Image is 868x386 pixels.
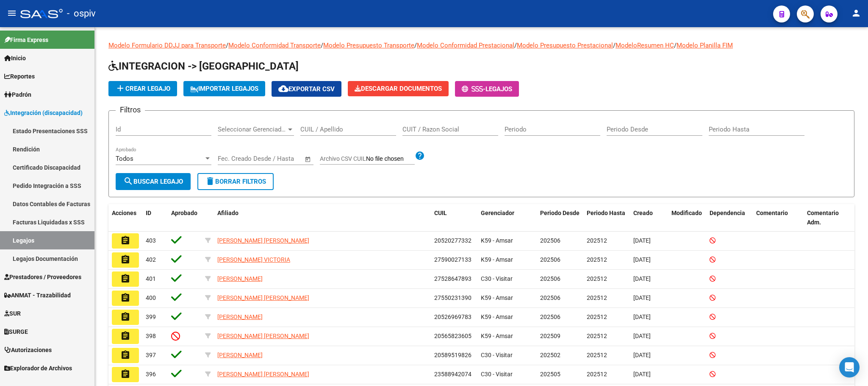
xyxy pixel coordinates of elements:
span: 202506 [540,237,560,244]
span: Autorizaciones [4,345,52,355]
span: 20520277332 [434,237,471,244]
span: 202509 [540,333,560,339]
button: Buscar Legajo [116,173,191,190]
mat-icon: assignment [120,255,130,265]
span: 202506 [540,313,560,320]
span: Buscar Legajo [123,178,183,185]
span: 202505 [540,371,560,378]
span: C30 - Visitar [481,275,513,282]
mat-icon: help [415,151,425,161]
span: 202512 [587,352,607,358]
span: 202512 [587,333,607,339]
span: Aprobado [171,210,197,216]
span: Reportes [4,72,35,81]
input: Fecha fin [260,155,301,162]
span: 202506 [540,256,560,263]
span: 202506 [540,294,560,301]
span: Modificado [671,210,702,216]
datatable-header-cell: Periodo Desde [537,204,583,232]
span: IMPORTAR LEGAJOS [190,85,258,92]
span: [DATE] [633,256,651,263]
datatable-header-cell: CUIL [431,204,477,232]
button: Descargar Documentos [348,81,449,96]
span: ID [146,210,151,216]
span: Acciones [112,210,136,216]
button: -Legajos [455,81,519,97]
mat-icon: assignment [120,350,130,360]
mat-icon: cloud_download [278,84,288,94]
span: Afiliado [217,210,238,216]
span: [PERSON_NAME] [217,352,263,358]
datatable-header-cell: Gerenciador [477,204,537,232]
span: 399 [146,313,156,320]
span: 398 [146,333,156,339]
span: [PERSON_NAME] [PERSON_NAME] [217,237,309,244]
span: K59 - Amsar [481,256,513,263]
span: 23588942074 [434,371,471,378]
span: Periodo Desde [540,210,580,216]
span: Seleccionar Gerenciador [218,126,286,133]
span: 400 [146,294,156,301]
span: [DATE] [633,371,651,378]
span: 396 [146,371,156,378]
span: [PERSON_NAME] [217,313,263,320]
h3: Filtros [116,104,145,116]
span: Comentario Adm. [807,210,839,226]
a: Modelo Presupuesto Transporte [323,42,414,49]
span: 402 [146,256,156,263]
span: 202502 [540,352,560,358]
span: [DATE] [633,352,651,358]
span: 20526969783 [434,313,471,320]
datatable-header-cell: Creado [630,204,668,232]
span: Gerenciador [481,210,514,216]
span: Todos [116,155,133,162]
span: SURGE [4,327,28,336]
mat-icon: assignment [120,312,130,322]
span: 202512 [587,256,607,263]
span: [DATE] [633,313,651,320]
a: Modelo Presupuesto Prestacional [517,42,613,49]
mat-icon: add [115,83,125,93]
span: Comentario [756,210,788,216]
datatable-header-cell: Aprobado [168,204,202,232]
datatable-header-cell: Modificado [668,204,706,232]
span: - [462,85,485,93]
datatable-header-cell: Afiliado [214,204,431,232]
a: ModeloResumen HC [616,42,674,49]
span: Archivo CSV CUIL [320,155,366,162]
mat-icon: assignment [120,331,130,341]
span: C30 - Visitar [481,352,513,358]
mat-icon: assignment [120,369,130,379]
span: C30 - Visitar [481,371,513,378]
mat-icon: assignment [120,235,130,246]
span: Prestadores / Proveedores [4,272,81,282]
span: [PERSON_NAME] [217,275,263,282]
span: [DATE] [633,294,651,301]
span: ANMAT - Trazabilidad [4,291,71,300]
span: 397 [146,352,156,358]
span: Padrón [4,90,31,99]
span: 27550231390 [434,294,471,301]
span: Periodo Hasta [587,210,625,216]
span: 401 [146,275,156,282]
button: IMPORTAR LEGAJOS [183,81,265,96]
span: K59 - Amsar [481,237,513,244]
a: Modelo Conformidad Prestacional [417,42,514,49]
span: 27590027133 [434,256,471,263]
span: [PERSON_NAME] [PERSON_NAME] [217,371,309,378]
div: Open Intercom Messenger [839,357,860,378]
span: 403 [146,237,156,244]
span: Inicio [4,53,26,63]
input: Archivo CSV CUIL [366,155,415,163]
span: Descargar Documentos [355,85,442,92]
span: K59 - Amsar [481,333,513,339]
span: Legajos [485,85,512,93]
span: Borrar Filtros [205,178,266,185]
span: K59 - Amsar [481,313,513,320]
mat-icon: delete [205,176,215,186]
span: Creado [633,210,653,216]
span: 202512 [587,313,607,320]
button: Open calendar [303,154,313,164]
span: [PERSON_NAME] [PERSON_NAME] [217,333,309,339]
span: Crear Legajo [115,85,170,92]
